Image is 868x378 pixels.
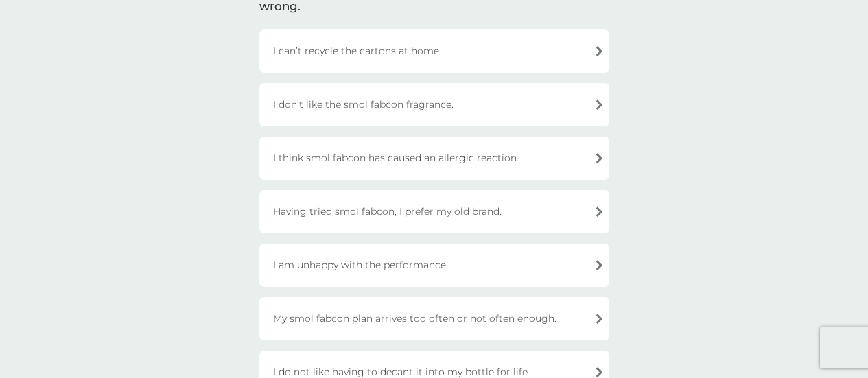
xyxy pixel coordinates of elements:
[259,83,609,126] div: I don't like the smol fabcon fragrance.
[259,244,609,287] div: I am unhappy with the performance.
[259,137,609,180] div: I think smol fabcon has caused an allergic reaction.
[259,297,609,340] div: My smol fabcon plan arrives too often or not often enough.
[259,190,609,233] div: Having tried smol fabcon, I prefer my old brand.
[259,29,609,73] div: I can’t recycle the cartons at home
